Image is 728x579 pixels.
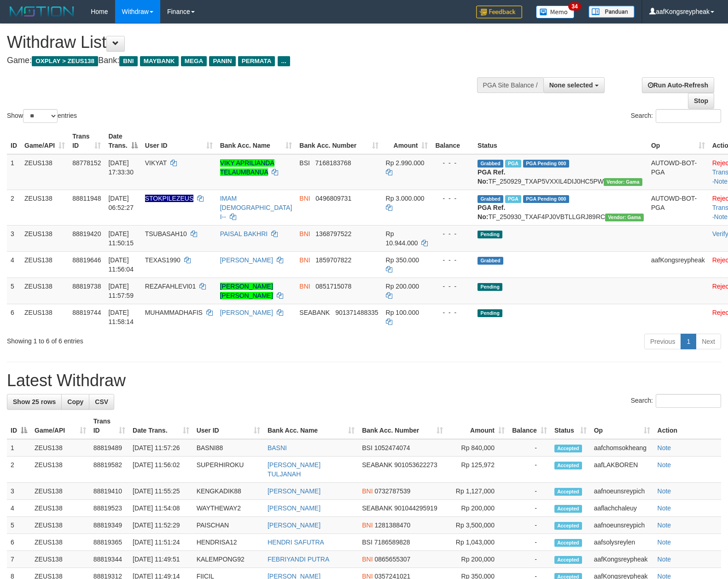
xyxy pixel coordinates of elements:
[374,487,410,495] span: Copy 0732787539 to clipboard
[21,190,69,225] td: ZEUS138
[145,195,194,202] span: Nama rekening ada tanda titik/strip, harap diedit
[362,444,373,452] span: BSI
[477,77,543,93] div: PGA Site Balance /
[590,483,654,500] td: aafnoeunsreypich
[299,195,310,202] span: BNI
[554,462,582,469] span: Accepted
[7,534,31,551] td: 6
[435,282,470,291] div: - - -
[478,195,503,203] span: Grabbed
[13,398,56,405] span: Show 25 rows
[268,487,320,495] a: [PERSON_NAME]
[590,413,654,439] th: Op: activate to sort column ascending
[119,56,137,66] span: BNI
[476,6,522,18] img: Feedback.jpg
[447,551,508,568] td: Rp 200,000
[145,283,196,290] span: REZAFAHLEVI01
[141,128,216,154] th: User ID: activate to sort column ascending
[299,256,310,264] span: BNI
[590,500,654,517] td: aaflachchaleuy
[505,160,521,168] span: Marked by aafchomsokheang
[7,371,721,390] h1: Latest Withdraw
[590,517,654,534] td: aafnoeunsreypich
[7,225,21,251] td: 3
[7,483,31,500] td: 3
[447,483,508,500] td: Rp 1,127,000
[604,178,642,186] span: Vendor URL: https://trx31.1velocity.biz
[220,283,273,299] a: [PERSON_NAME] [PERSON_NAME]
[658,444,671,452] a: Note
[129,483,193,500] td: [DATE] 11:55:25
[193,457,264,483] td: SUPERHIROKU
[435,158,470,168] div: - - -
[474,128,647,154] th: Status
[474,154,647,190] td: TF_250929_TXAP5VXXIL4DIJ0HC5PW
[31,483,90,500] td: ZEUS138
[193,551,264,568] td: KALEMPONG92
[447,439,508,457] td: Rp 840,000
[658,556,671,563] a: Note
[551,413,590,439] th: Status: activate to sort column ascending
[7,551,31,568] td: 7
[31,551,90,568] td: ZEUS138
[315,159,351,167] span: Copy 7168183768 to clipboard
[554,445,582,452] span: Accepted
[31,517,90,534] td: ZEUS138
[656,394,721,408] input: Search:
[508,517,551,534] td: -
[238,56,275,66] span: PERMATA
[7,333,297,346] div: Showing 1 to 6 of 6 entries
[478,283,502,291] span: Pending
[90,457,129,483] td: 88819582
[654,413,721,439] th: Action
[478,257,503,265] span: Grabbed
[386,159,425,167] span: Rp 2.990.000
[474,190,647,225] td: TF_250930_TXAF4PJ0VBTLLGRJ89RC
[478,309,502,317] span: Pending
[7,278,21,304] td: 5
[435,255,470,265] div: - - -
[374,444,410,452] span: Copy 1052474074 to clipboard
[394,504,437,512] span: Copy 901044295919 to clipboard
[631,394,721,408] label: Search:
[129,439,193,457] td: [DATE] 11:57:26
[386,195,425,202] span: Rp 3.000.000
[447,500,508,517] td: Rp 200,000
[590,534,654,551] td: aafsolysreylen
[394,461,437,469] span: Copy 901053622273 to clipboard
[145,230,187,237] span: TSUBASAH10
[90,500,129,517] td: 88819523
[386,230,418,247] span: Rp 10.944.000
[386,309,419,316] span: Rp 100.000
[299,309,330,316] span: SEABANK
[129,551,193,568] td: [DATE] 11:49:51
[508,500,551,517] td: -
[193,483,264,500] td: KENGKADIK88
[590,439,654,457] td: aafchomsokheang
[362,521,373,529] span: BNI
[23,109,58,123] select: Showentries
[7,190,21,225] td: 2
[658,487,671,495] a: Note
[362,461,392,469] span: SEABANK
[21,251,69,278] td: ZEUS138
[21,304,69,330] td: ZEUS138
[193,534,264,551] td: HENDRISA12
[435,194,470,203] div: - - -
[209,56,235,66] span: PANIN
[108,230,134,247] span: [DATE] 11:50:15
[656,109,721,123] input: Search:
[523,160,569,168] span: PGA Pending
[554,539,582,547] span: Accepted
[315,195,351,202] span: Copy 0496809731 to clipboard
[508,439,551,457] td: -
[7,5,77,18] img: MOTION_logo.png
[31,457,90,483] td: ZEUS138
[268,538,324,546] a: HENDRI SAFUTRA
[193,500,264,517] td: WAYTHEWAY2
[362,556,373,563] span: BNI
[7,304,21,330] td: 6
[642,77,714,93] a: Run Auto-Refresh
[658,504,671,512] a: Note
[72,309,101,316] span: 88819744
